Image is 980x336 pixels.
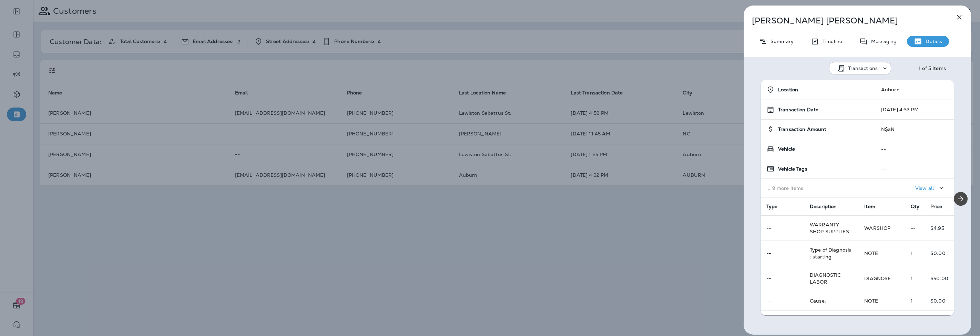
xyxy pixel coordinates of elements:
span: Vehicle Tags [778,166,807,172]
p: -- [881,146,948,152]
span: DIAGNOSTIC LABOR [810,272,841,285]
td: [DATE] 4:32 PM [876,100,954,120]
p: View all [915,185,934,191]
button: View all [912,182,948,194]
button: Next [954,192,968,206]
span: Transaction Date [778,107,818,113]
span: Transaction Amount [778,126,827,132]
p: Timeline [819,39,842,44]
p: -- [881,166,948,172]
p: Transactions [848,65,878,71]
div: 1 of 5 Items [919,65,946,71]
p: Messaging [868,39,897,44]
span: NOTE [864,298,878,304]
p: -- [766,276,799,281]
p: ... 9 more items [766,185,870,191]
p: $0.00 [930,298,948,304]
p: $50.00 [930,276,948,281]
span: Cause: [810,298,826,304]
span: 1 [911,275,913,282]
span: Vehicle [778,146,795,152]
span: Type of Diagnosis : starting [810,247,851,260]
p: [PERSON_NAME] [PERSON_NAME] [752,16,940,26]
p: -- [766,298,799,304]
p: Details [922,39,942,44]
span: Price [930,203,942,210]
td: N$aN [876,120,954,139]
p: $4.95 [930,225,948,231]
p: -- [911,225,919,231]
span: 1 [911,250,913,256]
span: Description [810,203,837,210]
span: DIAGNOSE [864,275,891,282]
td: Auburn [876,80,954,100]
span: Item [864,203,875,210]
span: 1 [911,298,913,304]
p: -- [766,251,799,256]
span: WARRANTY SHOP SUPPLIES [810,222,849,235]
span: WARSHOP [864,225,890,231]
p: Summary [767,39,794,44]
span: Location [778,87,798,93]
span: NOTE [864,250,878,256]
span: Qty [911,203,919,210]
span: Type [766,203,778,210]
p: $0.00 [930,251,948,256]
p: -- [766,225,799,231]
